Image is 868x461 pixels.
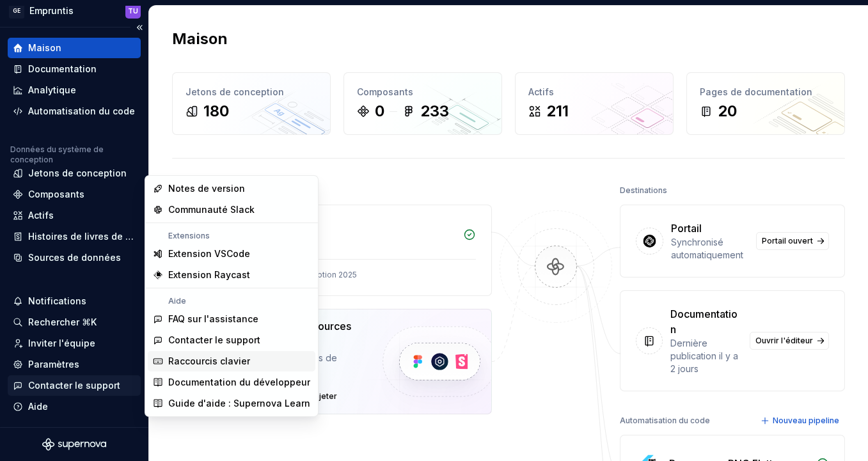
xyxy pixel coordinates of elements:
font: Automatisation du code [28,105,135,116]
font: 180 [203,102,229,120]
font: Histoires de livres de contes [28,231,156,242]
font: Notes de version [168,183,245,194]
a: Documentation [8,59,141,79]
a: Analytique [8,80,141,100]
font: Actifs [28,210,54,221]
font: Documentation du développeur [168,377,310,387]
font: Guide d'aide : Supernova Learn [168,398,310,409]
button: Rejeter [303,387,343,405]
a: Guide d'aide : Supernova Learn [148,393,315,414]
font: Jetons de conception [185,86,284,97]
font: Contacter le support [28,380,120,391]
div: Suggestions [145,176,318,416]
font: Contacter le support [168,334,260,345]
a: Portail ouvert [756,232,829,250]
font: Raccourcis clavier [168,356,250,366]
font: Rejeter [309,391,337,401]
font: TU [128,7,138,15]
a: Extension Raycast [148,265,315,285]
button: Rechercher ⌘K [8,312,141,332]
button: Notifications [8,291,141,311]
font: Inviter l'équipe [28,338,95,348]
font: Documentation [28,63,97,74]
font: 233 [420,102,449,120]
font: Aide [28,401,48,412]
font: Communauté Slack [168,204,255,215]
font: Automatisation du code [620,416,710,425]
a: Figma1 fichiers connectésEmpruntis - Système de conception 2025 [172,205,492,296]
a: Actifs [8,205,141,226]
font: Dernière publication il y a 2 jours [670,338,738,374]
font: Pages de documentation [700,86,812,97]
font: Destinations [620,185,667,195]
font: Extension Raycast [168,269,250,280]
a: Sources de données [8,247,141,268]
a: Extension VSCode [148,244,315,264]
font: Synchronisé automatiquement [671,237,743,260]
font: 211 [546,102,569,120]
font: Aide [168,296,186,306]
font: Maison [172,29,228,48]
a: FAQ sur l'assistance [148,309,315,329]
font: Empruntis [29,5,74,16]
button: Réduire la barre latérale [130,19,148,36]
a: Inviter l'équipe [8,333,141,354]
font: Ouvrir l'éditeur [755,336,813,345]
button: Nouveau pipeline [757,412,845,430]
font: Jetons de conception [28,168,127,178]
font: Extensions [168,231,210,240]
a: Notes de version [148,178,315,199]
a: Communauté Slack [148,199,315,220]
a: Jetons de conception180 [172,72,331,135]
font: Composants [357,86,413,97]
font: Notifications [28,295,86,306]
a: Ouvrir l'éditeur [750,332,829,350]
a: Automatisation du code [8,101,141,121]
font: GE [13,8,20,14]
a: Histoires de livres de contes [8,226,141,247]
font: Rechercher ⌘K [28,316,97,327]
a: Actifs211 [515,72,674,135]
svg: Logo Supernova [42,438,106,451]
font: FAQ sur l'assistance [168,313,258,324]
font: Maison [28,42,61,53]
a: Raccourcis clavier [148,351,315,371]
font: Actifs [528,86,554,97]
a: Jetons de conception [8,163,141,184]
font: Composants [28,189,84,199]
a: Paramètres [8,354,141,375]
font: 20 [718,102,737,120]
font: Portail [671,222,702,235]
a: Composants [8,184,141,205]
font: Portail ouvert [762,236,813,246]
button: Aide [8,396,141,417]
font: Extension VSCode [168,248,250,259]
font: Documentation [670,308,738,336]
a: Pages de documentation20 [686,72,845,135]
font: Nouveau pipeline [773,416,839,425]
button: Contacter le support [8,375,141,396]
font: Sources de données [28,252,121,263]
font: Analytique [28,84,76,95]
font: 0 [375,102,384,120]
a: Composants0233 [343,72,502,135]
font: Paramètres [28,359,79,370]
a: Documentation du développeur [148,372,315,393]
font: Données du système de conception [10,145,104,164]
a: Maison [8,38,141,58]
